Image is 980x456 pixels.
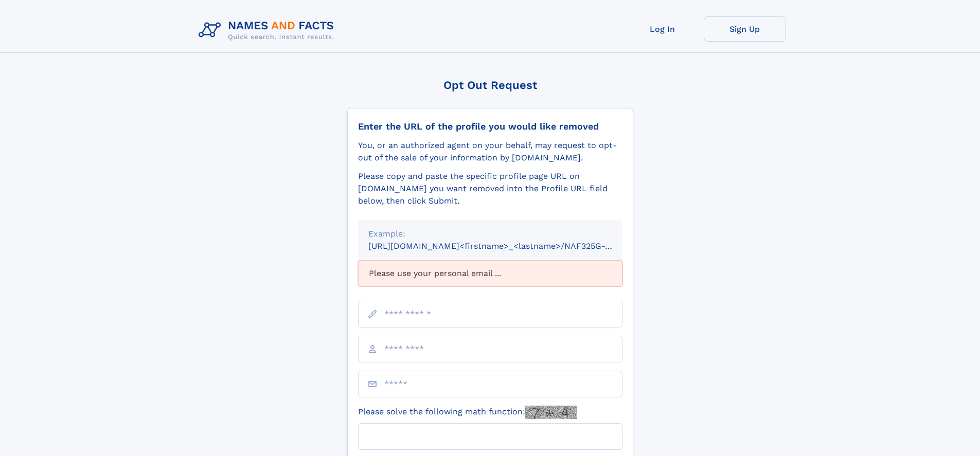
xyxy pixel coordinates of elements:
a: Log In [621,16,704,42]
div: You, or an authorized agent on your behalf, may request to opt-out of the sale of your informatio... [358,139,622,164]
div: Opt Out Request [347,79,633,92]
div: Example: [368,228,612,240]
div: Enter the URL of the profile you would like removed [358,121,622,132]
a: Sign Up [704,16,786,42]
small: [URL][DOMAIN_NAME]<firstname>_<lastname>/NAF325G-xxxxxxxx [368,241,642,251]
label: Please solve the following math function: [358,406,577,419]
img: Logo Names and Facts [194,16,343,44]
div: Please use your personal email ... [358,261,622,286]
div: Please copy and paste the specific profile page URL on [DOMAIN_NAME] you want removed into the Pr... [358,170,622,207]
